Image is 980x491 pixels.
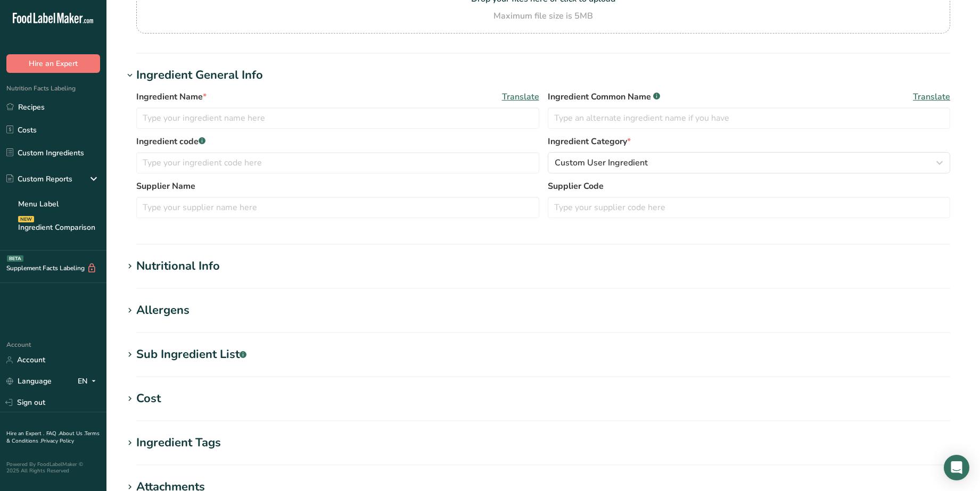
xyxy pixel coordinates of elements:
div: Open Intercom Messenger [944,455,969,480]
label: Ingredient code [136,135,539,148]
div: Custom Reports [6,173,72,185]
div: Powered By FoodLabelMaker © 2025 All Rights Reserved [6,461,100,474]
div: Allergens [136,302,190,319]
a: Terms & Conditions . [6,430,100,445]
label: Ingredient Category [548,135,951,148]
span: Translate [502,90,539,103]
span: Ingredient Name [136,90,207,103]
label: Supplier Name [136,180,539,193]
div: Nutritional Info [136,257,220,275]
button: Hire an Expert [6,54,100,73]
a: Language [6,372,52,390]
div: Maximum file size is 5MB [139,10,948,22]
input: Type your ingredient code here [136,152,539,173]
span: Ingredient Common Name [548,90,660,103]
label: Supplier Code [548,180,951,193]
div: Sub Ingredient List [136,346,246,363]
input: Type your ingredient name here [136,107,539,129]
div: EN [78,375,100,388]
a: Hire an Expert . [6,430,44,437]
span: Custom User Ingredient [555,156,648,169]
div: Ingredient Tags [136,434,221,452]
div: Ingredient General Info [136,66,263,84]
a: About Us . [59,430,85,437]
button: Custom User Ingredient [548,152,951,173]
span: Translate [913,90,950,103]
div: NEW [18,216,34,222]
a: FAQ . [46,430,59,437]
div: BETA [7,255,23,262]
div: Cost [136,390,161,407]
input: Type an alternate ingredient name if you have [548,107,951,129]
input: Type your supplier name here [136,197,539,218]
input: Type your supplier code here [548,197,951,218]
a: Privacy Policy [41,437,74,445]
